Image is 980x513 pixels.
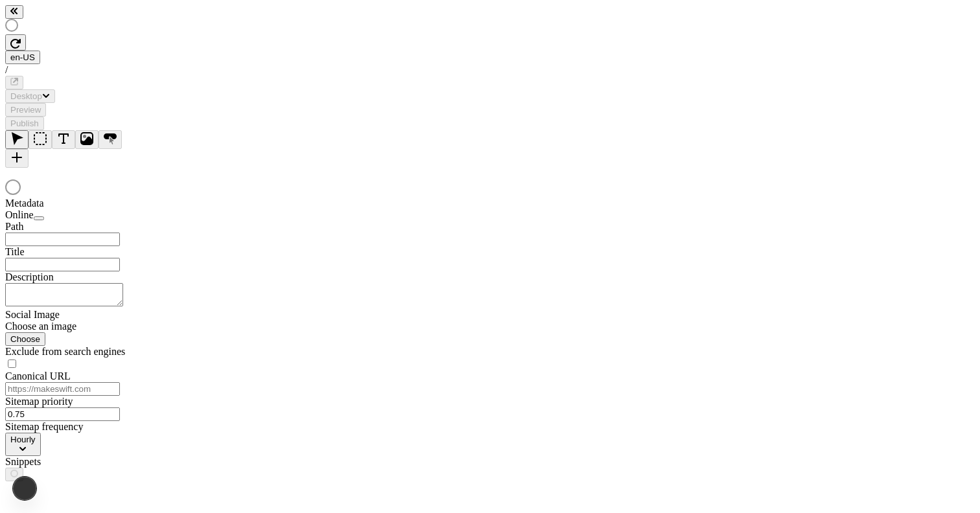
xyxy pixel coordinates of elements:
span: Hourly [10,435,36,444]
button: Choose [5,332,45,346]
span: Choose [10,334,40,344]
button: Desktop [5,89,55,103]
span: Social Image [5,309,60,320]
span: Online [5,209,34,220]
div: Metadata [5,198,161,209]
button: Publish [5,117,44,130]
button: Button [99,130,122,149]
button: Box [29,130,52,149]
span: Desktop [10,91,42,101]
input: https://makeswift.com [5,382,120,396]
span: Preview [10,105,41,115]
span: Path [5,221,23,232]
span: en-US [10,52,35,62]
button: Text [52,130,75,149]
div: Snippets [5,456,161,468]
span: Sitemap priority [5,396,73,407]
span: Title [5,246,25,257]
button: Hourly [5,433,41,456]
span: Publish [10,119,39,128]
button: Preview [5,103,46,117]
button: Image [75,130,99,149]
span: Canonical URL [5,370,71,382]
span: Description [5,271,54,282]
span: Exclude from search engines [5,346,125,357]
div: / [5,64,975,76]
div: Choose an image [5,321,161,332]
button: Open locale picker [5,51,40,64]
span: Sitemap frequency [5,421,83,432]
